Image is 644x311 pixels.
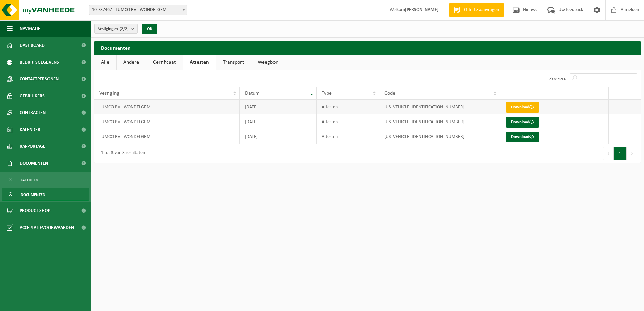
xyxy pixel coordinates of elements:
td: [US_VEHICLE_IDENTIFICATION_NUMBER] [379,100,500,114]
a: Transport [216,55,251,70]
td: [DATE] [240,114,317,129]
span: Vestigingen [98,24,129,34]
a: Download [506,132,539,142]
span: Vestiging [99,91,119,96]
a: Offerte aanvragen [449,3,504,17]
span: Type [322,91,332,96]
a: Facturen [2,173,89,186]
span: 10-737467 - LUMCO BV - WONDELGEM [89,5,187,15]
span: Documenten [21,188,45,201]
a: Andere [117,55,146,70]
div: 1 tot 3 van 3 resultaten [98,147,145,160]
a: Certificaat [146,55,183,70]
a: Download [506,102,539,113]
span: Navigatie [20,20,40,37]
span: Contracten [20,104,46,121]
span: Code [384,91,395,96]
button: Vestigingen(2/2) [94,24,138,34]
td: LUMCO BV - WONDELGEM [94,114,240,129]
span: Contactpersonen [20,71,59,88]
span: Bedrijfsgegevens [20,54,59,71]
td: Attesten [317,114,379,129]
span: 10-737467 - LUMCO BV - WONDELGEM [89,5,187,15]
button: Previous [603,147,614,160]
td: Attesten [317,129,379,144]
span: Facturen [21,174,38,186]
span: Product Shop [20,202,50,219]
td: [DATE] [240,100,317,114]
td: [DATE] [240,129,317,144]
h2: Documenten [94,41,641,54]
td: [US_VEHICLE_IDENTIFICATION_NUMBER] [379,129,500,144]
a: Documenten [2,188,89,201]
span: Documenten [20,155,48,172]
label: Zoeken: [549,76,566,81]
span: Kalender [20,121,40,138]
span: Rapportage [20,138,45,155]
button: Next [627,147,637,160]
a: Download [506,117,539,128]
td: LUMCO BV - WONDELGEM [94,100,240,114]
td: LUMCO BV - WONDELGEM [94,129,240,144]
button: OK [142,24,157,34]
button: 1 [614,147,627,160]
span: Gebruikers [20,88,45,104]
a: Weegbon [251,55,285,70]
a: Alle [94,55,116,70]
count: (2/2) [120,27,129,31]
span: Offerte aanvragen [462,7,501,13]
strong: [PERSON_NAME] [405,7,439,12]
span: Dashboard [20,37,45,54]
a: Attesten [183,55,216,70]
td: [US_VEHICLE_IDENTIFICATION_NUMBER] [379,114,500,129]
span: Datum [245,91,260,96]
td: Attesten [317,100,379,114]
span: Acceptatievoorwaarden [20,219,74,236]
